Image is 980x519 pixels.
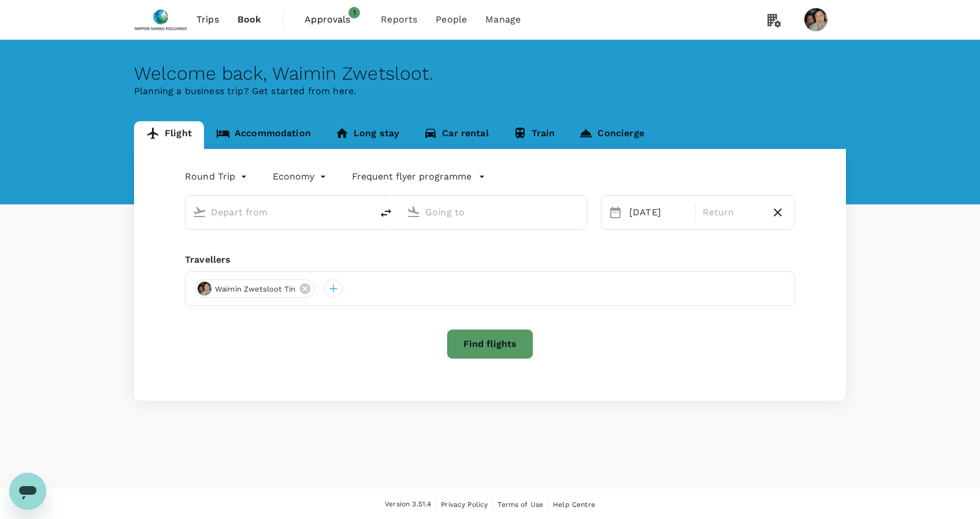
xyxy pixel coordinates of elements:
[485,13,521,27] span: Manage
[498,498,543,511] a: Terms of Use
[553,498,595,511] a: Help Centre
[411,121,501,149] a: Car rental
[305,13,362,27] span: Approvals
[211,203,348,221] input: Depart from
[372,199,400,227] button: delete
[198,282,211,296] img: avatar-6785e24a50d2d.jpeg
[134,63,846,84] div: Welcome back , Waimin Zwetsloot .
[9,473,46,510] iframe: Button to launch messaging window
[208,283,302,295] span: Waimin Zwetsloot Tin
[134,84,846,98] p: Planning a business trip? Get started from here.
[447,329,533,359] button: Find flights
[204,121,323,149] a: Accommodation
[625,201,693,224] div: [DATE]
[381,13,417,27] span: Reports
[185,253,795,267] div: Travellers
[348,7,360,18] span: 1
[364,211,366,213] button: Open
[195,279,315,298] div: Waimin Zwetsloot Tin
[567,121,656,149] a: Concierge
[134,121,204,149] a: Flight
[196,13,219,27] span: Trips
[352,170,485,184] button: Frequent flyer programme
[237,13,262,27] span: Book
[578,211,581,213] button: Open
[804,8,827,31] img: Waimin Zwetsloot Tin
[185,167,250,186] div: Round Trip
[134,7,187,32] img: Nippon Sanso Holdings Singapore Pte Ltd
[352,170,472,184] p: Frequent flyer programme
[703,206,762,219] p: Return
[436,13,467,27] span: People
[441,498,488,511] a: Privacy Policy
[425,203,562,221] input: Going to
[498,501,543,509] span: Terms of Use
[441,501,488,509] span: Privacy Policy
[501,121,567,149] a: Train
[273,167,329,186] div: Economy
[323,121,411,149] a: Long stay
[385,499,431,510] span: Version 3.51.4
[553,501,595,509] span: Help Centre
